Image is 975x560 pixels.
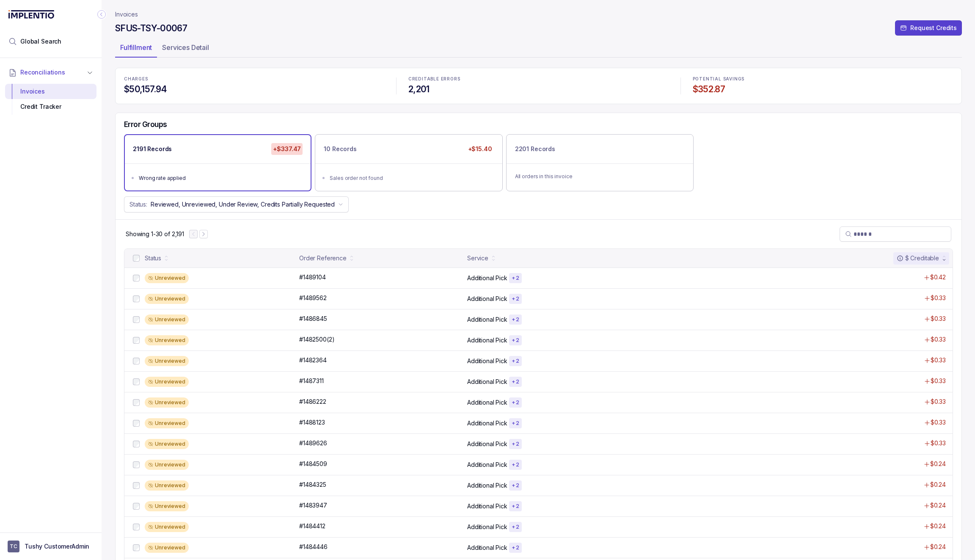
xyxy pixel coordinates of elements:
input: checkbox-checkbox [133,524,140,530]
p: $0.24 [930,522,946,530]
p: + 2 [512,441,519,447]
p: Additional Pick [467,543,507,552]
div: Unreviewed [145,480,189,491]
div: Remaining page entries [126,230,184,238]
p: Additional Pick [467,502,507,510]
p: Additional Pick [467,440,507,448]
p: #1489104 [299,273,326,281]
input: checkbox-checkbox [133,378,140,385]
p: Additional Pick [467,461,507,469]
ul: Tab Group [115,41,962,58]
h4: $50,157.94 [124,83,384,95]
p: $0.33 [931,294,946,302]
p: #1486845 [299,314,327,323]
p: Additional Pick [467,523,507,531]
p: Additional Pick [467,378,507,386]
div: Wrong rate applied [139,174,302,182]
p: #1484446 [299,543,328,551]
p: + 2 [512,316,519,323]
div: Unreviewed [145,543,189,553]
p: + 2 [512,420,519,427]
div: $ Creditable [897,254,939,262]
button: Status:Reviewed, Unreviewed, Under Review, Credits Partially Requested [124,196,349,212]
p: Request Credits [910,24,957,32]
p: 2201 Records [515,145,555,153]
h5: Error Groups [124,120,167,129]
p: #1484509 [299,460,327,468]
p: Additional Pick [467,295,507,303]
p: 10 Records [324,145,357,153]
p: + 2 [512,524,519,530]
div: Unreviewed [145,273,189,283]
p: Additional Pick [467,315,507,324]
div: Unreviewed [145,522,189,532]
input: checkbox-checkbox [133,316,140,323]
p: #1482364 [299,356,327,364]
input: checkbox-checkbox [133,295,140,302]
p: + 2 [512,295,519,302]
nav: breadcrumb [115,10,138,19]
div: Status [145,254,161,262]
input: checkbox-checkbox [133,420,140,427]
p: + 2 [512,399,519,406]
button: Reconciliations [5,63,96,82]
p: +$337.47 [271,143,303,155]
p: Additional Pick [467,481,507,490]
p: + 2 [512,275,519,281]
div: Unreviewed [145,314,189,325]
span: Reconciliations [20,68,65,77]
div: Sales order not found [330,174,493,182]
p: $0.24 [930,501,946,510]
div: Unreviewed [145,501,189,511]
div: Unreviewed [145,418,189,428]
input: checkbox-checkbox [133,482,140,489]
p: + 2 [512,337,519,344]
div: Unreviewed [145,356,189,366]
input: checkbox-checkbox [133,358,140,364]
p: Services Detail [162,42,209,52]
p: Additional Pick [467,419,507,428]
p: 2191 Records [133,145,172,153]
div: Unreviewed [145,335,189,345]
span: Global Search [20,37,61,46]
p: $0.33 [931,377,946,385]
div: Order Reference [299,254,347,262]
p: + 2 [512,358,519,364]
p: #1487311 [299,377,324,385]
input: checkbox-checkbox [133,275,140,281]
span: User initials [8,541,19,552]
p: Fulfillment [120,42,152,52]
p: $0.33 [931,335,946,344]
div: Collapse Icon [96,9,107,19]
p: $0.33 [931,356,946,364]
li: Tab Services Detail [157,41,214,58]
li: Tab Fulfillment [115,41,157,58]
a: Invoices [115,10,138,19]
p: Additional Pick [467,274,507,282]
p: $0.33 [931,314,946,323]
p: + 2 [512,503,519,510]
input: checkbox-checkbox [133,337,140,344]
p: Status: [129,200,147,209]
p: #1484325 [299,480,326,489]
p: $0.33 [931,418,946,427]
div: Credit Tracker [12,99,90,114]
p: + 2 [512,544,519,551]
input: checkbox-checkbox [133,544,140,551]
p: Additional Pick [467,336,507,345]
div: Unreviewed [145,294,189,304]
p: + 2 [512,461,519,468]
p: $0.24 [930,543,946,551]
p: Showing 1-30 of 2,191 [126,230,184,238]
button: User initialsTushy CustomerAdmin [8,541,94,552]
p: #1482500(2) [299,335,334,344]
p: #1483947 [299,501,327,510]
p: CREDITABLE ERRORS [408,77,669,82]
div: Invoices [12,84,90,99]
p: $0.24 [930,480,946,489]
div: Unreviewed [145,439,189,449]
p: $0.42 [930,273,946,281]
p: +$15.40 [466,143,494,155]
p: Reviewed, Unreviewed, Under Review, Credits Partially Requested [151,200,335,209]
